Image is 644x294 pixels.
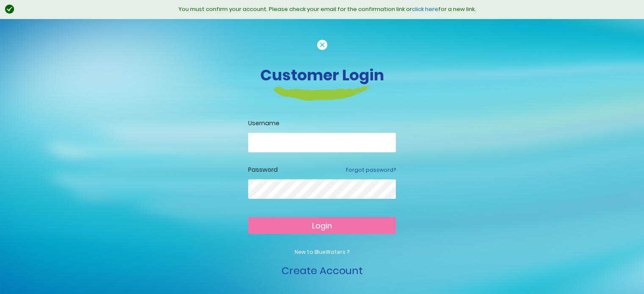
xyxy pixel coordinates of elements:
h3: Customer Login [87,66,557,84]
a: click here [412,5,438,13]
div: You must confirm your account. Please check your email for the confirmation link or for a new link. [19,5,636,14]
label: Password [248,165,278,174]
label: Username [248,119,396,128]
span: Login [312,220,332,231]
img: login-heading-border.png [274,86,370,101]
button: Login [248,217,396,234]
a: Forgot password? [346,166,396,174]
p: New to BlueWaters ? [248,248,396,256]
img: cancel [317,40,327,50]
a: Create Account [282,264,363,278]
